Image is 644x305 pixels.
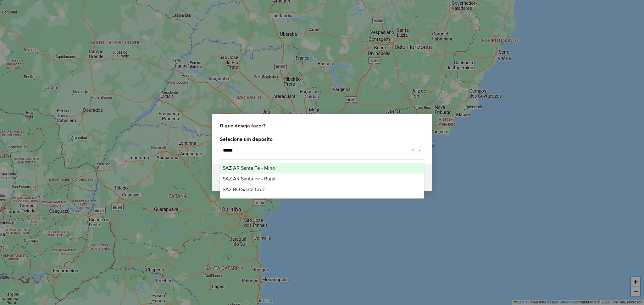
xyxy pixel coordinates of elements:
[220,135,424,143] label: Selecione um depósito
[411,146,416,154] span: Clear all
[223,187,265,192] span: SAZ BO Santa Cruz
[220,159,424,199] ng-dropdown-panel: Options list
[223,165,275,171] span: SAZ AR Santa Fe - Mino
[223,176,275,181] span: SAZ AR Santa Fe - Rural
[220,122,266,129] span: O que deseja fazer?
